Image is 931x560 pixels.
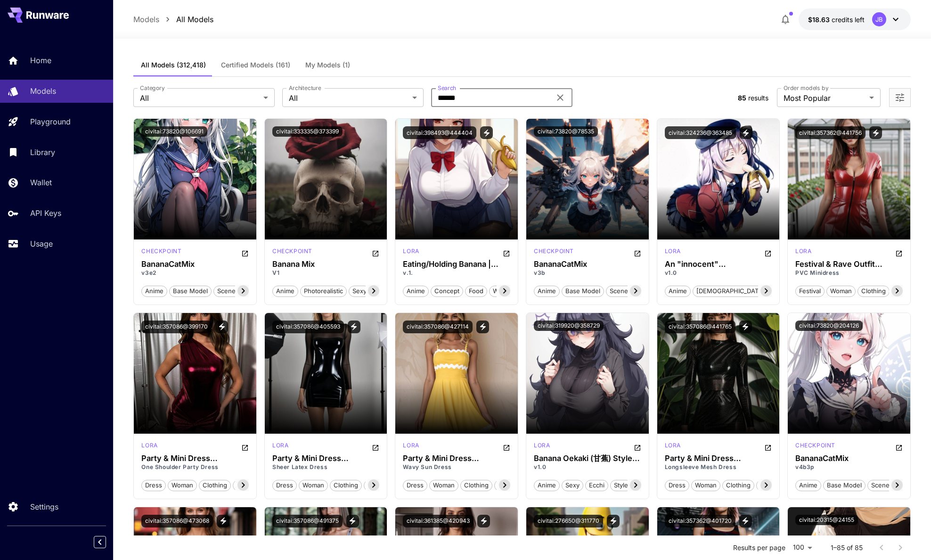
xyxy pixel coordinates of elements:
[665,515,735,527] button: civitai:357362@401720
[665,481,689,490] span: dress
[141,454,249,463] div: Party & Mini Dress Collection by CrunchyBanana
[857,285,890,297] button: clothing
[827,287,855,296] span: woman
[133,14,159,25] p: Models
[272,285,298,297] button: anime
[403,481,427,490] span: dress
[141,61,206,69] span: All Models (312,418)
[756,479,787,491] button: realistic
[534,454,641,463] h3: Banana Oekaki (甘蕉) Style (Pony XL)
[141,441,157,450] p: lora
[739,321,752,333] button: View trigger words
[799,8,911,30] button: $18.6346JB
[796,287,824,296] span: festival
[665,285,691,297] button: anime
[665,260,772,269] h3: An "innocent" [PERSON_NAME] about a Banana (Concept) (Eating Banana)
[789,541,816,554] div: 100
[691,479,720,491] button: woman
[431,285,463,297] button: concept
[141,260,249,269] h3: BananaCatMix
[824,481,865,490] span: base model
[289,92,408,104] span: All
[764,441,772,453] button: Open in CivitAI
[429,479,458,491] button: woman
[301,287,346,296] span: photorealistic
[372,247,379,258] button: Open in CivitAI
[169,285,212,297] button: base model
[480,126,493,139] button: View trigger words
[30,116,71,127] p: Playground
[403,441,419,453] div: SD 1.5
[272,454,380,463] h3: Party & Mini Dress Collection by CrunchyBanana
[461,481,492,490] span: clothing
[141,285,167,297] button: anime
[438,84,456,92] label: Search
[534,247,574,258] div: SD 1.5
[170,287,211,296] span: base model
[795,126,866,139] button: civitai:357362@441756
[330,479,362,491] button: clothing
[867,479,899,491] button: scenery
[476,321,489,333] button: View trigger words
[606,285,637,297] button: scenery
[795,247,811,258] div: SD 1.5
[299,481,327,490] span: woman
[740,126,752,139] button: View trigger words
[534,463,641,471] p: v1.0
[403,126,476,139] button: civitai:398493@444404
[823,479,866,491] button: base model
[784,84,828,92] label: Order models by
[665,287,690,296] span: anime
[534,126,598,137] button: civitai:73820@78535
[30,55,51,66] p: Home
[141,515,213,527] button: civitai:357086@473068
[30,177,52,188] p: Wallet
[534,515,603,527] button: civitai:276650@311770
[141,126,207,137] button: civitai:73820@106691
[895,247,903,258] button: Open in CivitAI
[738,94,746,102] span: 85
[289,84,321,92] label: Architecture
[330,481,361,490] span: clothing
[665,441,681,450] p: lora
[869,126,882,139] button: View trigger words
[503,247,510,258] button: Open in CivitAI
[221,61,290,69] span: Certified Models (161)
[142,287,167,296] span: anime
[241,441,249,453] button: Open in CivitAI
[300,285,347,297] button: photorealistic
[723,481,754,490] span: clothing
[606,287,637,296] span: scenery
[140,84,165,92] label: Category
[215,321,228,333] button: View trigger words
[233,481,263,490] span: realistic
[272,515,343,527] button: civitai:357086@491375
[808,15,865,25] div: $18.6346
[610,479,632,491] button: style
[534,285,560,297] button: anime
[586,481,608,490] span: ecchi
[241,247,249,258] button: Open in CivitAI
[826,285,856,297] button: woman
[364,481,394,490] span: realistic
[665,321,735,333] button: civitai:357086@441765
[795,454,903,463] h3: BananaCatMix
[272,441,288,453] div: SD 1.5
[490,287,518,296] span: woman
[868,481,898,490] span: scenery
[30,147,55,158] p: Library
[796,481,821,490] span: anime
[30,238,53,249] p: Usage
[795,441,835,453] div: SD 1.5
[503,441,510,453] button: Open in CivitAI
[141,463,249,471] p: One Shoulder Party Dress
[348,321,360,333] button: View trigger words
[894,92,906,104] button: Open more filters
[403,463,510,471] p: Wavy Sun Dress
[272,463,380,471] p: Sheer Latex Dress
[403,454,510,463] div: Party & Mini Dress Collection by CrunchyBanana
